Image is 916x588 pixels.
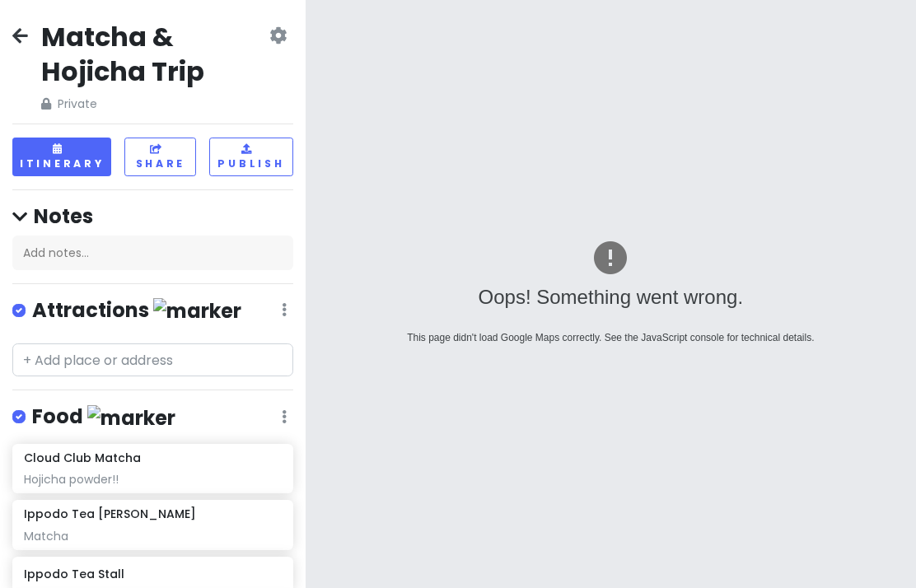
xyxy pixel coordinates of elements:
div: This page didn't load Google Maps correctly. See the JavaScript console for technical details. [371,330,851,346]
button: Publish [209,138,292,176]
button: Itinerary [12,138,111,176]
div: Matcha [24,529,281,544]
img: marker [87,405,175,431]
h6: Ippodo Tea Stall [24,567,281,581]
h6: Ippodo Tea [PERSON_NAME] [24,506,196,521]
div: Hojicha powder!! [24,472,281,487]
h4: Notes [12,203,293,229]
div: Add notes... [12,236,293,270]
button: Share [124,138,196,176]
img: marker [153,298,241,324]
input: + Add place or address [12,343,293,376]
h4: Attractions [32,297,241,324]
span: Private [41,95,266,113]
h4: Food [32,404,175,431]
h6: Cloud Club Matcha [24,450,141,465]
div: Oops! Something went wrong. [371,282,851,313]
h2: Matcha & Hojicha Trip [41,20,266,88]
